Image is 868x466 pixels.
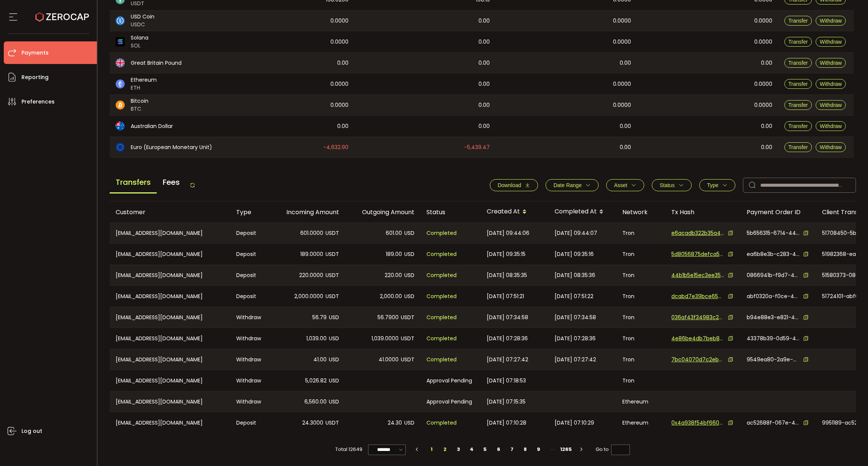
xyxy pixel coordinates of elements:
div: Withdraw [230,307,270,327]
span: Withdraw [820,60,842,66]
li: 4 [465,444,478,455]
span: 5,026.82 [305,376,327,385]
span: Transfer [789,102,808,108]
span: Status [660,182,675,188]
span: 0.00 [761,143,772,152]
span: USDT [325,271,339,280]
span: Euro (European Monetary Unit) [131,143,212,151]
span: 41.00 [313,355,327,364]
span: 0.00 [478,101,490,110]
div: Tron [616,370,665,391]
div: Deposit [230,223,270,243]
div: [EMAIL_ADDRESS][DOMAIN_NAME] [110,391,230,412]
span: Asset [614,182,627,188]
span: 4e86be4db7beb8dd1b913bf80ea841b7ed9a79a8c493be873965ee1a58699bbb [671,335,724,343]
span: Transfers [110,172,157,193]
span: 220.00 [385,271,402,280]
div: Withdraw [230,370,270,391]
span: Preferences [21,96,55,107]
button: Withdraw [816,16,846,26]
span: USDT [325,250,339,259]
span: Payments [21,47,49,58]
span: Transfer [789,39,808,45]
span: 601.00 [386,229,402,238]
span: Solana [131,34,148,42]
span: Approval Pending [426,397,472,406]
div: [EMAIL_ADDRESS][DOMAIN_NAME] [110,370,230,391]
li: 5 [478,444,492,455]
img: eur_portfolio.svg [116,143,125,152]
span: BTC [131,105,148,113]
div: Tron [616,307,665,327]
span: 1,039.0000 [371,334,399,343]
span: [DATE] 07:34:58 [555,313,596,322]
span: Australian Dollar [131,122,173,130]
span: 0.0000 [754,80,772,88]
span: USDT [401,313,414,322]
div: [EMAIL_ADDRESS][DOMAIN_NAME] [110,223,230,243]
span: 0.00 [337,59,348,67]
button: Withdraw [816,37,846,47]
span: USDT [325,292,339,301]
div: [EMAIL_ADDRESS][DOMAIN_NAME] [110,412,230,433]
div: Network [616,208,665,216]
div: Tron [616,223,665,243]
div: Outgoing Amount [345,208,420,216]
div: [EMAIL_ADDRESS][DOMAIN_NAME] [110,328,230,349]
div: Created At [481,206,549,218]
div: Deposit [230,286,270,307]
div: [EMAIL_ADDRESS][DOMAIN_NAME] [110,286,230,307]
span: 43378b39-0d59-41b8-9c23-267d2b747ca5 [747,335,799,343]
span: 0.0000 [613,17,631,25]
div: [EMAIL_ADDRESS][DOMAIN_NAME] [110,244,230,265]
span: USD [329,355,339,364]
span: ETH [131,84,157,92]
span: -5,439.47 [464,143,490,152]
span: USD [404,229,414,238]
span: Completed [426,250,457,259]
span: 0.0000 [613,101,631,110]
span: 41.0000 [379,355,399,364]
div: [EMAIL_ADDRESS][DOMAIN_NAME] [110,349,230,370]
span: [DATE] 09:44:07 [555,229,597,238]
span: Completed [426,419,457,427]
button: Transfer [784,79,812,89]
span: Transfer [789,81,808,87]
span: 0.00 [478,59,490,67]
span: 601.0000 [300,229,323,238]
button: Transfer [784,37,812,47]
span: e6acadb322b35a44b87c03f9415291785fd096058ca726a037cd07604bf33ba4 [671,229,724,237]
span: 0.0000 [754,38,772,46]
span: Withdraw [820,18,842,24]
span: USD [404,271,414,280]
span: 6,560.00 [304,397,327,406]
span: Date Range [553,182,582,188]
span: [DATE] 07:27:42 [487,355,528,364]
button: Withdraw [816,100,846,110]
span: 189.0000 [300,250,323,259]
span: 0.0000 [754,101,772,110]
span: [DATE] 07:51:22 [555,292,593,301]
span: Completed [426,271,457,280]
span: 5d8056875defca54be7c99c92d06f621df32fee9cc6f18e19c9470e5d574a6c8 [671,250,724,258]
span: USD [329,397,339,406]
span: Transfer [789,60,808,66]
span: [DATE] 07:10:29 [555,419,594,427]
span: 0.0000 [754,17,772,25]
span: Download [498,182,521,188]
div: Withdraw [230,328,270,349]
div: Tron [616,286,665,307]
span: 0.00 [337,122,348,131]
button: Transfer [784,121,812,131]
div: Tx Hash [665,208,741,216]
span: Withdraw [820,81,842,87]
div: Deposit [230,412,270,433]
div: Chat Widget [830,430,868,466]
span: 7bc04070d7c2eb3c513586152cfd1291d15aa6a98713b0198525d05ae905a9ca [671,356,724,364]
span: 0.00 [478,17,490,25]
span: Completed [426,292,457,301]
span: 56.79 [312,313,327,322]
span: Completed [426,334,457,343]
span: [DATE] 07:34:58 [487,313,528,322]
img: aud_portfolio.svg [116,122,125,131]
